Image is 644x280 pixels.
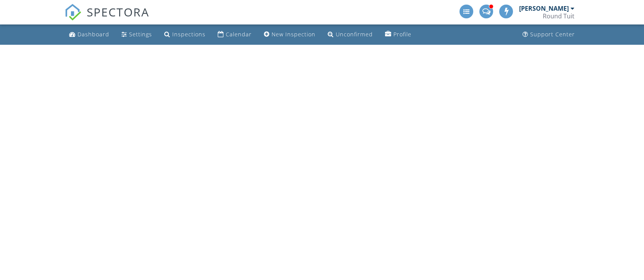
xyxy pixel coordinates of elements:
[393,31,411,38] div: Profile
[215,28,255,42] a: Calendar
[382,28,414,42] a: Profile
[118,28,155,42] a: Settings
[129,31,152,38] div: Settings
[66,28,112,42] a: Dashboard
[172,31,205,38] div: Inspections
[336,31,373,38] div: Unconfirmed
[261,28,319,42] a: New Inspection
[519,5,569,12] div: [PERSON_NAME]
[65,4,81,21] img: The Best Home Inspection Software - Spectora
[226,31,252,38] div: Calendar
[87,4,149,20] span: SPECTORA
[272,31,316,38] div: New Inspection
[65,10,149,26] a: SPECTORA
[325,28,376,42] a: Unconfirmed
[543,12,574,20] div: Round Tuit
[161,28,209,42] a: Inspections
[530,31,575,38] div: Support Center
[78,31,109,38] div: Dashboard
[519,28,578,42] a: Support Center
